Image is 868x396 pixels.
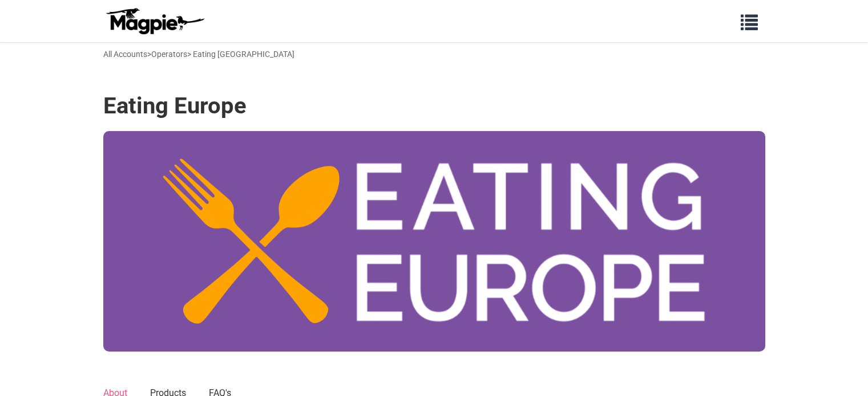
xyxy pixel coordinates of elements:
[103,50,147,59] a: All Accounts
[151,50,187,59] a: Operators
[103,92,247,120] h1: Eating Europe
[103,131,765,352] img: Eating Europe banner
[103,7,206,35] img: logo-ab69f6fb50320c5b225c76a69d11143b.png
[103,48,294,60] div: > > Eating [GEOGRAPHIC_DATA]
